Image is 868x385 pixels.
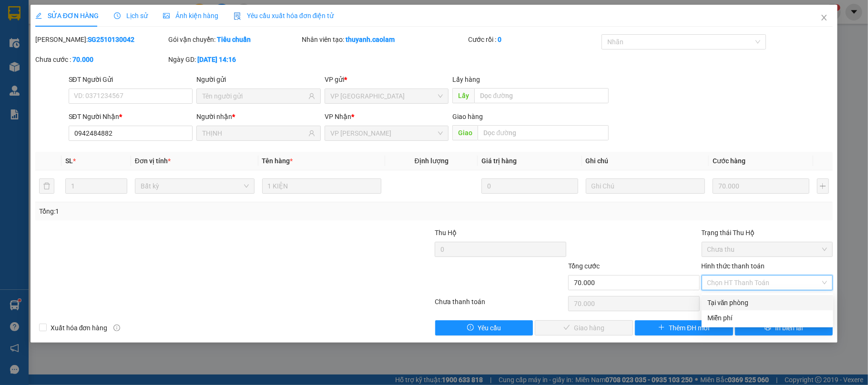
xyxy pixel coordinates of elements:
span: In biên lai [775,323,803,333]
button: delete [39,178,54,194]
b: thuyanh.caolam [346,36,395,43]
span: Giao hàng [452,113,483,120]
span: clock-circle [114,12,121,19]
b: Tiêu chuẩn [217,36,251,43]
span: Thu Hộ [435,229,457,237]
button: printerIn biên lai [735,320,833,336]
span: picture [163,12,170,19]
span: VP Phan Thiết [330,126,443,140]
div: SĐT Người Gửi [69,74,193,85]
div: Cước rồi : [468,34,600,45]
span: VP Sài Gòn [330,89,443,103]
button: plus [817,178,829,194]
button: exclamation-circleYêu cầu [435,320,533,336]
b: SG2510130042 [88,36,134,43]
div: Gói vận chuyển: [168,34,300,45]
span: Xuất hóa đơn hàng [47,323,112,333]
div: [PERSON_NAME]: [35,34,167,45]
b: 0 [498,36,501,43]
span: info-circle [113,325,120,331]
li: (c) 2017 [80,45,131,57]
span: user [308,93,315,99]
span: edit [35,12,42,19]
span: Tên hàng [262,157,293,165]
input: 0 [713,178,809,194]
span: Ảnh kiện hàng [163,12,218,20]
th: Ghi chú [582,152,709,170]
div: Trạng thái Thu Hộ [702,227,833,238]
div: Tại văn phòng [707,297,827,308]
span: Định lượng [415,157,449,165]
label: Hình thức thanh toán [702,262,765,270]
span: Giao [452,125,478,140]
b: [PERSON_NAME] [12,61,54,106]
div: Chưa thanh toán [434,296,567,313]
input: 0 [481,178,578,194]
b: [DOMAIN_NAME] [80,36,131,44]
button: checkGiao hàng [535,320,633,336]
span: Chọn HT Thanh Toán [707,276,827,290]
span: plus [658,324,665,332]
span: Yêu cầu [478,323,501,333]
span: Cước hàng [713,157,745,165]
div: VP gửi [325,74,449,85]
b: BIÊN NHẬN GỬI HÀNG HÓA [61,14,92,91]
div: SĐT Người Nhận [69,111,193,122]
div: Người nhận [196,111,321,122]
div: Miễn phí [707,313,827,323]
div: Ngày GD: [168,54,300,65]
div: Chưa cước : [35,54,167,65]
img: icon [234,12,241,20]
button: Close [811,5,837,31]
input: Dọc đường [478,125,609,140]
span: Yêu cầu xuất hóa đơn điện tử [234,12,334,20]
input: Dọc đường [474,88,609,103]
span: Giá trị hàng [481,157,517,165]
button: plusThêm ĐH mới [635,320,733,336]
span: Thêm ĐH mới [669,323,709,333]
span: SỬA ĐƠN HÀNG [35,12,99,20]
input: Tên người nhận [202,128,306,138]
span: printer [765,324,771,332]
span: Đơn vị tính [135,157,171,165]
span: Lịch sử [114,12,148,20]
span: close [820,14,828,21]
div: Tổng: 1 [39,206,336,217]
b: [DATE] 14:16 [197,56,236,63]
img: logo.jpg [103,12,126,35]
span: VP Nhận [325,113,351,120]
span: Lấy hàng [452,76,480,83]
span: Chưa thu [707,242,827,257]
b: 70.000 [72,56,93,63]
span: exclamation-circle [467,324,474,332]
span: SL [65,157,73,165]
span: Lấy [452,88,474,103]
input: Ghi Chú [586,178,705,194]
div: Người gửi [196,74,321,85]
input: VD: Bàn, Ghế [262,178,382,194]
input: Tên người gửi [202,91,306,101]
div: Nhân viên tạo: [302,34,466,45]
span: Bất kỳ [141,179,249,193]
span: Tổng cước [568,262,600,270]
span: user [308,130,315,137]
